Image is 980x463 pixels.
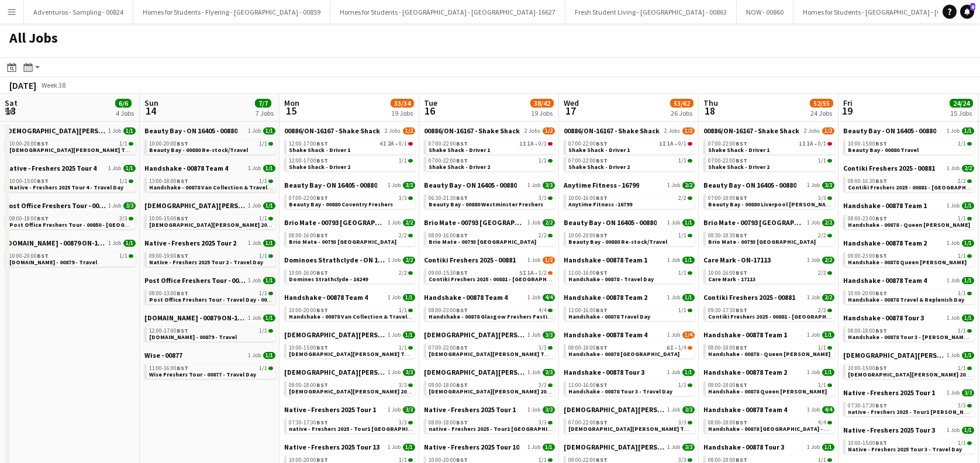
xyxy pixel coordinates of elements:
[289,163,350,171] span: Shake Shack - Driver 2
[149,184,279,191] span: Handshake - 00878 Van Collection & Travel Day
[843,239,927,247] span: Handshake - 00878 Team 2
[388,219,401,226] span: 1 Job
[177,140,188,147] span: BST
[875,177,887,185] span: BST
[708,157,832,170] a: 07:00-22:00BST1/1Shake Shack - Driver 2
[379,141,387,147] span: 4I
[424,255,516,264] span: Contiki Freshers 2025 - 00881
[144,201,275,210] a: [DEMOGRAPHIC_DATA][PERSON_NAME] 2025 Tour 2 - 008481 Job1/1
[284,126,380,135] span: 00886/ON-16167 - Shake Shack
[144,239,275,247] a: Native - Freshers 2025 Tour 21 Job1/1
[289,233,328,239] span: 08:00-16:00
[564,255,647,264] span: Handshake - 00878 Team 1
[947,202,960,209] span: 1 Job
[5,239,106,247] span: Trip.com - 00879 ON-16211
[708,195,747,201] span: 07:00-18:00
[543,127,555,134] span: 1/2
[568,158,608,164] span: 07:00-22:00
[848,216,887,222] span: 08:00-23:00
[144,164,275,201] div: Handshake - 00878 Team 41 Job1/113:00-18:00BST1/1Handshake - 00878 Van Collection & Travel Day
[123,240,136,247] span: 1/1
[284,218,385,227] span: Brio Mate - 00793 Birmingham
[539,195,547,201] span: 3/3
[822,257,834,264] span: 2/2
[703,218,834,255] div: Brio Mate - 00793 [GEOGRAPHIC_DATA]1 Job2/208:30-18:30BST2/2Brio Mate - 00793 [GEOGRAPHIC_DATA]
[144,126,275,164] div: Beauty Bay - ON 16405 - 008801 Job1/110:00-20:00BST1/1Beauty Bay - 00880 Re-stock/Travel
[848,146,919,154] span: Beauty Bay - 00880 Travel
[703,126,834,135] a: 00886/ON-16167 - Shake Shack2 Jobs1/2
[9,146,192,154] span: Lady Garden Tour 1 - 00848 - Travel Day
[818,233,826,239] span: 2/2
[736,231,747,239] span: BST
[5,126,136,164] div: [DEMOGRAPHIC_DATA][PERSON_NAME] 2025 Tour 1 - 008481 Job1/110:00-20:00BST1/1[DEMOGRAPHIC_DATA][PE...
[149,178,188,184] span: 13:00-18:00
[970,3,975,11] span: 6
[848,178,887,184] span: 08:00-16:30
[399,141,407,147] span: 0/1
[424,181,555,218] div: Beauty Bay - ON 16405 - 008801 Job3/306:30-21:30BST3/3Beauty Bay - 00880 Westminster Freshers
[564,126,695,181] div: 00886/ON-16167 - Shake Shack2 Jobs1/207:00-22:00BST1I1A•0/1Shake Shack - Driver 107:00-22:00BST1/...
[403,127,415,134] span: 1/2
[263,202,275,209] span: 1/1
[108,165,121,172] span: 1 Job
[424,218,525,227] span: Brio Mate - 00793 Birmingham
[568,163,630,171] span: Shake Shack - Driver 2
[119,216,127,222] span: 3/3
[524,127,540,134] span: 2 Jobs
[424,218,555,227] a: Brio Mate - 00793 [GEOGRAPHIC_DATA]1 Job2/2
[108,240,121,247] span: 1 Job
[682,257,695,264] span: 1/1
[708,141,747,147] span: 07:00-22:00
[565,1,737,23] button: Fresh Student Living - [GEOGRAPHIC_DATA] - 00863
[403,182,415,189] span: 3/3
[144,164,275,172] a: Handshake - 00878 Team 41 Job1/1
[289,157,413,170] a: 12:00-17:00BST1/1Shake Shack - Driver 2
[678,158,686,164] span: 1/1
[284,181,415,189] a: Beauty Bay - ON 16405 - 008801 Job3/3
[149,177,273,191] a: 13:00-18:00BST1/1Handshake - 00878 Van Collection & Travel Day
[123,165,136,172] span: 1/1
[388,141,394,147] span: 2A
[659,141,666,147] span: 1I
[564,126,695,135] a: 00886/ON-16167 - Shake Shack2 Jobs1/2
[682,127,695,134] span: 1/2
[429,140,553,153] a: 07:00-22:00BST1I1A•0/1Shake Shack - Driver 1
[564,255,695,293] div: Handshake - 00878 Team 11 Job1/111:00-16:00BST1/1Handshake - 00878 - Travel Day
[703,181,796,189] span: Beauty Bay - ON 16405 - 00880
[703,255,771,264] span: Care Mark - ON-17113
[708,141,832,147] div: •
[316,231,328,239] span: BST
[248,127,261,134] span: 1 Job
[539,141,547,147] span: 0/1
[822,127,834,134] span: 1/2
[843,126,936,135] span: Beauty Bay - ON 16405 - 00880
[568,233,608,239] span: 10:00-20:00
[385,127,401,134] span: 2 Jobs
[259,178,267,184] span: 1/1
[958,253,966,259] span: 1/1
[456,231,468,239] span: BST
[947,165,960,172] span: 1 Job
[424,181,517,189] span: Beauty Bay - ON 16405 - 00880
[388,257,401,264] span: 1 Job
[289,158,328,164] span: 12:00-17:00
[708,194,832,208] a: 07:00-18:00BST3/3Beauty Bay - 00880 Liverpool [PERSON_NAME] Freshers
[149,215,273,228] a: 10:00-15:00BST1/1[DEMOGRAPHIC_DATA][PERSON_NAME] 2025 Tour 2 - 00848 - Travel Day
[807,182,820,189] span: 1 Job
[9,216,49,222] span: 08:00-18:00
[424,126,555,135] a: 00886/ON-16167 - Shake Shack2 Jobs1/2
[456,157,468,164] span: BST
[708,140,832,153] a: 07:00-22:00BST1I1A•0/1Shake Shack - Driver 1
[289,194,413,208] a: 07:00-22:00BST3/3Beauty Bay - 00880 Coventry Freshers
[259,141,267,147] span: 1/1
[527,257,540,264] span: 1 Job
[564,255,695,264] a: Handshake - 00878 Team 11 Job1/1
[9,252,133,265] a: 10:00-20:00BST1/1[DOMAIN_NAME] - 00879 - Travel
[37,140,49,147] span: BST
[9,184,123,191] span: Native - Freshers 2025 Tour 4 - Travel Day
[708,163,769,171] span: Shake Shack - Driver 2
[958,216,966,222] span: 1/1
[289,231,413,245] a: 08:00-16:00BST2/2Brio Mate - 00793 [GEOGRAPHIC_DATA]
[24,1,133,23] button: Adventuros - Sampling - 00824
[543,219,555,226] span: 2/2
